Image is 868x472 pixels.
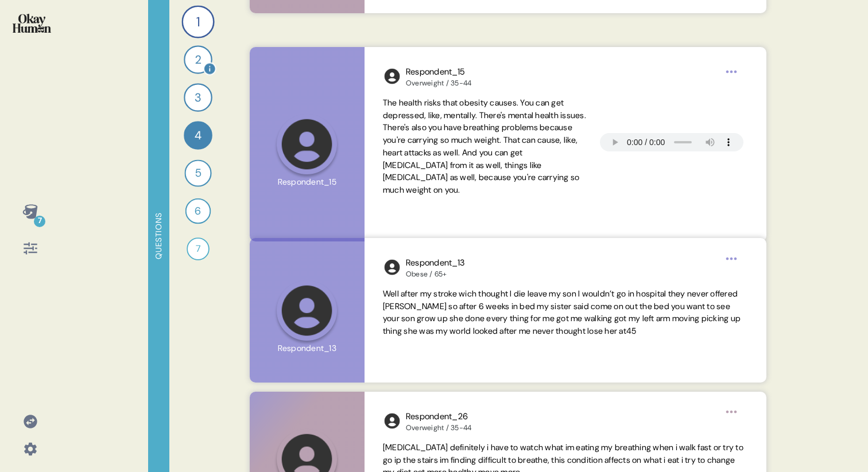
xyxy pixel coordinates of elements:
div: 7 [187,237,210,260]
div: 2 [184,45,212,74]
div: 3 [184,83,212,112]
div: 4 [184,121,212,150]
div: Respondent_15 [406,65,472,79]
div: 1 [181,5,214,38]
img: l1ibTKarBSWXLOhlfT5LxFP+OttMJpPJZDKZTCbz9PgHEggSPYjZSwEAAAAASUVORK5CYII= [383,258,401,276]
span: The health risks that obesity causes. You can get depressed, like, mentally. There's mental healt... [383,97,586,195]
img: l1ibTKarBSWXLOhlfT5LxFP+OttMJpPJZDKZTCbz9PgHEggSPYjZSwEAAAAASUVORK5CYII= [383,412,401,430]
div: 7 [34,216,45,227]
div: Overweight / 35-44 [406,423,472,432]
span: Well after my stroke wich thought I die leave my son I wouldn’t go in hospital they never offered... [383,288,741,336]
div: Respondent_13 [406,256,464,270]
img: okayhuman.3b1b6348.png [13,14,51,33]
div: Respondent_26 [406,410,472,423]
img: l1ibTKarBSWXLOhlfT5LxFP+OttMJpPJZDKZTCbz9PgHEggSPYjZSwEAAAAASUVORK5CYII= [383,67,401,85]
div: Obese / 65+ [406,270,464,279]
div: Overweight / 35-44 [406,79,472,88]
div: 6 [185,198,211,224]
div: 5 [184,159,211,186]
